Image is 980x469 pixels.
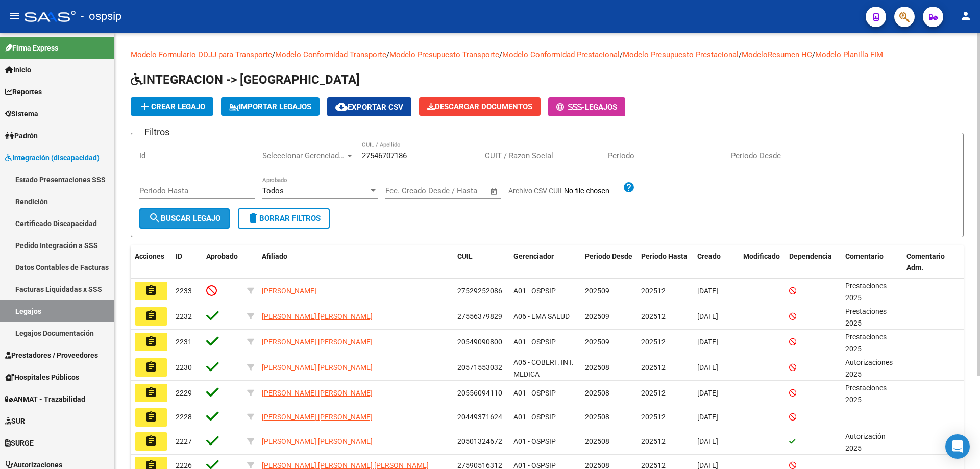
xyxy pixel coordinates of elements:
[5,152,100,163] span: Integración (discapacidad)
[202,245,243,279] datatable-header-cell: Aprobado
[513,389,556,397] span: A01 - OSPSIP
[262,186,284,195] span: Todos
[8,10,20,22] mat-icon: menu
[564,187,623,196] input: Archivo CSV CUIL
[548,97,625,116] button: -Legajos
[641,338,666,346] span: 202512
[176,363,192,372] span: 2230
[131,97,213,116] button: Crear Legajo
[641,389,666,397] span: 202512
[488,186,500,198] button: Open calendar
[739,245,785,279] datatable-header-cell: Modificado
[845,333,887,353] span: Prestaciones 2025
[5,86,42,97] span: Reportes
[845,358,893,378] span: Autorizaciones 2025
[145,386,157,399] mat-icon: assignment
[176,287,192,295] span: 2233
[513,312,570,320] span: A06 - EMA SALUD
[697,389,718,397] span: [DATE]
[945,434,970,459] div: Open Intercom Messenger
[145,310,157,322] mat-icon: assignment
[697,413,718,421] span: [DATE]
[5,415,25,427] span: SUR
[585,437,609,446] span: 202508
[145,411,157,423] mat-icon: assignment
[585,312,609,320] span: 202509
[5,350,98,361] span: Prestadores / Proveedores
[131,50,272,59] a: Modelo Formulario DDJJ para Transporte
[5,437,34,449] span: SURGE
[171,245,202,279] datatable-header-cell: ID
[743,252,780,260] span: Modificado
[327,97,411,116] button: Exportar CSV
[139,125,175,139] h3: Filtros
[693,245,739,279] datatable-header-cell: Creado
[145,284,157,297] mat-icon: assignment
[697,312,718,320] span: [DATE]
[262,252,287,260] span: Afiliado
[262,437,373,446] span: [PERSON_NAME] [PERSON_NAME]
[5,372,79,383] span: Hospitales Públicos
[262,363,373,372] span: [PERSON_NAME] [PERSON_NAME]
[585,338,609,346] span: 202509
[697,437,718,446] span: [DATE]
[176,389,192,397] span: 2229
[513,252,554,260] span: Gerenciador
[585,413,609,421] span: 202508
[5,130,38,141] span: Padrón
[262,338,373,346] span: [PERSON_NAME] [PERSON_NAME]
[5,64,31,76] span: Inicio
[427,102,532,111] span: Descargar Documentos
[641,413,666,421] span: 202512
[262,312,373,320] span: [PERSON_NAME] [PERSON_NAME]
[238,208,330,229] button: Borrar Filtros
[453,245,509,279] datatable-header-cell: CUIL
[5,42,58,54] span: Firma Express
[436,186,485,195] input: Fecha fin
[815,50,883,59] a: Modelo Planilla FIM
[389,50,499,59] a: Modelo Presupuesto Transporte
[556,103,585,112] span: -
[247,214,321,223] span: Borrar Filtros
[258,245,453,279] datatable-header-cell: Afiliado
[262,287,316,295] span: [PERSON_NAME]
[457,389,502,397] span: 20556094110
[145,435,157,447] mat-icon: assignment
[457,312,502,320] span: 27556379829
[697,363,718,372] span: [DATE]
[5,393,85,405] span: ANMAT - Trazabilidad
[513,358,574,378] span: A05 - COBERT. INT. MEDICA
[585,389,609,397] span: 202508
[960,10,972,22] mat-icon: person
[509,245,581,279] datatable-header-cell: Gerenciador
[262,413,373,421] span: [PERSON_NAME] [PERSON_NAME]
[457,287,502,295] span: 27529252086
[637,245,693,279] datatable-header-cell: Periodo Hasta
[139,208,230,229] button: Buscar Legajo
[641,252,688,260] span: Periodo Hasta
[641,287,666,295] span: 202512
[845,282,887,302] span: Prestaciones 2025
[81,5,121,28] span: - ospsip
[697,338,718,346] span: [DATE]
[697,252,721,260] span: Creado
[585,103,617,112] span: Legajos
[457,413,502,421] span: 20449371624
[221,97,320,116] button: IMPORTAR LEGAJOS
[585,363,609,372] span: 202508
[502,50,620,59] a: Modelo Conformidad Prestacional
[508,187,564,195] span: Archivo CSV CUIL
[145,361,157,373] mat-icon: assignment
[641,312,666,320] span: 202512
[742,50,812,59] a: ModeloResumen HC
[176,437,192,446] span: 2227
[623,181,635,193] mat-icon: help
[176,252,182,260] span: ID
[131,245,171,279] datatable-header-cell: Acciones
[841,245,902,279] datatable-header-cell: Comentario
[785,245,841,279] datatable-header-cell: Dependencia
[906,252,945,272] span: Comentario Adm.
[457,363,502,372] span: 20571553032
[641,437,666,446] span: 202512
[139,102,205,111] span: Crear Legajo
